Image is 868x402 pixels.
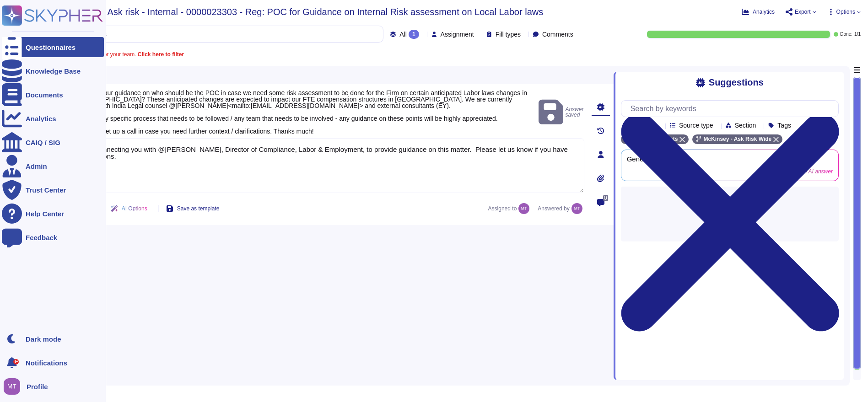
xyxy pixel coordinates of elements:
[26,187,66,193] div: Trust Center
[26,234,57,241] div: Feedback
[742,8,775,16] button: Analytics
[496,31,521,38] span: Fill types
[626,101,838,117] input: Search by keywords
[64,138,584,193] textarea: We are connecting you with @[PERSON_NAME], Director of Compliance, Labor & Employment, to provide...
[136,51,184,58] b: Click here to filter
[177,206,220,211] span: Save as template
[2,108,104,129] a: Analytics
[36,26,383,42] input: Search by keywords
[539,98,584,127] span: Answer saved
[4,378,20,395] img: user
[2,85,104,105] a: Documents
[122,206,147,211] span: AI Options
[441,31,474,38] span: Assignment
[26,44,75,51] div: Questionnaires
[538,206,569,211] span: Answered by
[2,227,104,247] a: Feedback
[13,359,19,364] div: 9+
[2,132,104,152] a: CAIQ / SIG
[2,180,104,200] a: Trust Center
[518,203,529,214] img: user
[26,210,64,217] div: Help Center
[27,383,48,390] span: Profile
[2,204,104,224] a: Help Center
[854,32,861,37] span: 1 / 1
[108,7,544,16] span: Ask risk - Internal - 0000023303 - Reg: POC for Guidance on Internal Risk assessment on Local Lab...
[2,376,27,397] button: user
[488,203,534,214] span: Assigned to
[840,32,852,37] span: Done:
[159,199,227,218] button: Save as template
[542,31,573,38] span: Comments
[2,156,104,176] a: Admin
[2,37,104,57] a: Questionnaires
[399,31,407,38] span: All
[2,61,104,81] a: Knowledge Base
[571,203,582,214] img: user
[795,9,811,15] span: Export
[26,91,63,98] div: Documents
[753,9,775,15] span: Analytics
[26,336,61,343] div: Dark mode
[836,9,855,15] span: Options
[26,115,56,122] div: Analytics
[26,139,60,146] div: CAIQ / SIG
[409,30,419,39] div: 1
[603,195,608,201] span: 0
[26,163,47,170] div: Admin
[31,52,184,57] span: A question is assigned to you or your team.
[26,68,81,75] div: Knowledge Base
[26,359,67,366] span: Notifications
